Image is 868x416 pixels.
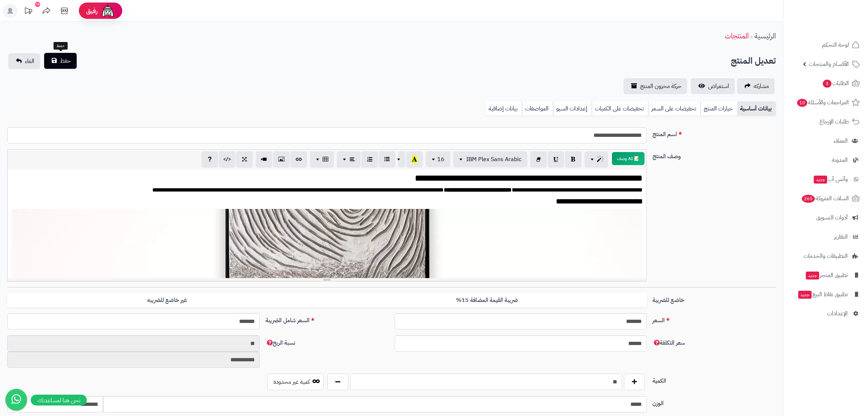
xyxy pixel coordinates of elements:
[731,54,776,68] h2: تعديل المنتج
[25,57,34,66] span: الغاء
[788,75,864,92] a: الطلبات3
[788,247,864,265] a: التطبيقات والخدمات
[819,20,861,35] img: logo-2.png
[101,4,115,18] img: ai-face.png
[35,2,40,7] div: 10
[788,113,864,130] a: طلبات الإرجاع
[798,291,812,299] span: جديد
[86,7,98,15] span: رفيق
[754,30,776,41] a: الرئيسية
[650,293,779,304] label: خاضع للضريبة
[522,101,553,116] a: المواصفات
[822,78,849,88] span: الطلبات
[650,374,779,385] label: الكمية
[801,193,849,203] span: السلات المتروكة
[650,396,779,408] label: الوزن
[612,152,644,165] button: 📝 AI وصف
[806,272,819,280] span: جديد
[592,101,648,116] a: تخفيضات على الكميات
[820,117,849,127] span: طلبات الإرجاع
[788,209,864,226] a: أدوات التسويق
[788,132,864,150] a: العملاء
[265,339,295,347] span: نسبة الربح
[834,232,848,242] span: التقارير
[788,151,864,169] a: المدونة
[788,36,864,54] a: لوحة التحكم
[834,136,848,146] span: العملاء
[737,101,776,116] a: بيانات أساسية
[788,228,864,245] a: التقارير
[708,82,729,91] span: استعراض
[553,101,592,116] a: إعدادات السيو
[437,155,444,164] span: 16
[822,40,849,50] span: لوحة التحكم
[832,155,848,165] span: المدونة
[804,251,848,261] span: التطبيقات والخدمات
[737,78,775,94] a: مشاركه
[788,266,864,284] a: تطبيق المتجرجديد
[754,82,769,91] span: مشاركه
[640,82,681,91] span: حركة مخزون المنتج
[60,56,71,65] span: حفظ
[788,94,864,111] a: المراجعات والأسئلة10
[624,78,687,94] a: حركة مخزون المنتج
[652,339,685,347] span: سعر التكلفة
[725,30,749,41] a: المنتجات
[823,80,831,88] span: 3
[788,305,864,322] a: الإعدادات
[44,53,77,69] button: حفظ
[796,97,849,108] span: المراجعات والأسئلة
[650,127,779,139] label: اسم المنتج
[650,149,779,161] label: وصف المنتج
[650,313,779,325] label: السعر
[788,286,864,303] a: تطبيق نقاط البيعجديد
[691,78,735,94] a: استعراض
[8,53,40,69] a: الغاء
[453,151,527,167] button: IBM Plex Sans Arabic
[816,213,848,223] span: أدوات التسويق
[802,195,815,203] span: 265
[788,190,864,207] a: السلات المتروكة265
[648,101,701,116] a: تخفيضات على السعر
[327,293,647,308] label: ضريبة القيمة المضافة 15%
[814,176,827,184] span: جديد
[426,151,450,167] button: 16
[263,313,392,325] label: السعر شامل الضريبة
[809,59,849,69] span: الأقسام والمنتجات
[486,101,522,116] a: بيانات إضافية
[466,155,522,164] span: IBM Plex Sans Arabic
[827,308,848,319] span: الإعدادات
[7,293,327,308] label: غير خاضع للضريبه
[54,42,68,50] div: حفظ
[805,270,848,280] span: تطبيق المتجر
[788,171,864,188] a: وآتس آبجديد
[797,289,848,299] span: تطبيق نقاط البيع
[813,174,848,184] span: وآتس آب
[797,99,807,107] span: 10
[19,4,37,20] a: تحديثات المنصة
[701,101,737,116] a: خيارات المنتج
